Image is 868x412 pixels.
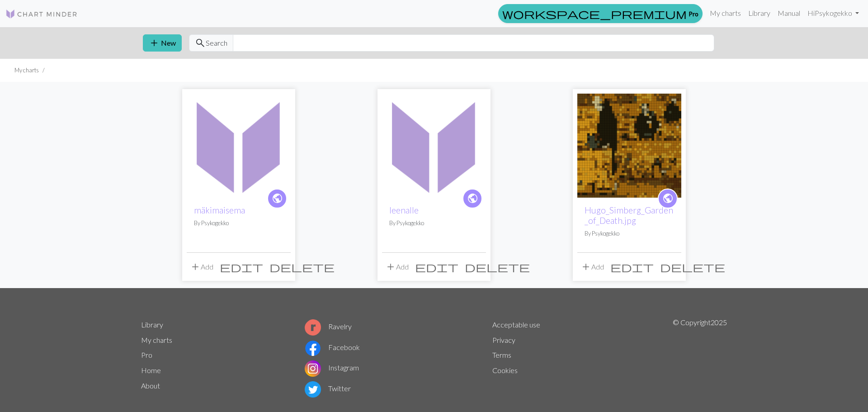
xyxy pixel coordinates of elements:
[141,381,160,390] a: About
[269,260,335,273] span: delete
[305,322,352,331] a: Ravelry
[577,94,681,198] img: Hugo_Simberg_Garden_of_Death.jpg
[389,205,419,215] a: leenalle
[385,260,396,273] span: add
[492,350,511,359] a: Terms
[492,366,518,374] a: Cookies
[607,258,657,275] button: Edit
[305,363,359,372] a: Instagram
[305,384,351,393] a: Twitter
[14,66,39,75] li: My charts
[467,191,478,205] span: public
[195,37,206,49] span: search
[673,317,727,399] p: © Copyright 2025
[382,140,486,149] a: leenalle
[266,258,338,275] button: Delete
[412,258,462,275] button: Edit
[585,205,673,226] a: Hugo_Simberg_Garden_of_Death.jpg
[389,219,479,227] p: By Psykogekko
[305,381,321,398] img: Twitter logo
[187,140,291,149] a: mäkimaisema
[577,140,681,149] a: Hugo_Simberg_Garden_of_Death.jpg
[492,320,540,329] a: Acceptable use
[206,38,227,48] span: Search
[305,340,321,356] img: Facebook logo
[415,261,458,272] i: Edit
[187,258,217,275] button: Add
[305,360,321,377] img: Instagram logo
[774,4,804,22] a: Manual
[272,189,283,208] i: public
[498,4,703,23] a: Pro
[580,260,591,273] span: add
[143,34,182,52] button: New
[467,189,478,208] i: public
[382,94,486,198] img: leenalle
[149,37,160,49] span: add
[662,191,674,205] span: public
[141,336,172,344] a: My charts
[585,229,674,238] p: By Psykogekko
[220,260,263,273] span: edit
[5,9,78,19] img: Logo
[662,189,674,208] i: public
[382,258,412,275] button: Add
[305,319,321,336] img: Ravelry logo
[465,260,530,273] span: delete
[610,261,654,272] i: Edit
[462,189,482,208] a: public
[190,260,201,273] span: add
[415,260,458,273] span: edit
[804,4,863,22] a: HiPsykogekko
[660,260,725,273] span: delete
[220,261,263,272] i: Edit
[657,258,728,275] button: Delete
[610,260,654,273] span: edit
[194,219,283,227] p: By Psykogekko
[706,4,745,22] a: My charts
[194,205,245,215] a: mäkimaisema
[141,366,161,374] a: Home
[492,336,515,344] a: Privacy
[577,258,607,275] button: Add
[217,258,266,275] button: Edit
[187,94,291,198] img: mäkimaisema
[462,258,533,275] button: Delete
[267,189,287,208] a: public
[141,320,163,329] a: Library
[141,350,152,359] a: Pro
[305,343,360,351] a: Facebook
[745,4,774,22] a: Library
[272,191,283,205] span: public
[658,189,678,208] a: public
[502,7,687,20] span: workspace_premium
